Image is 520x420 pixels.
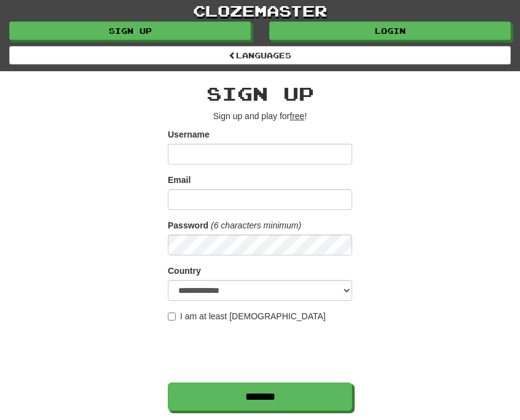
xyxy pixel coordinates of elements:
[9,21,251,40] a: Sign up
[168,313,176,321] input: I am at least [DEMOGRAPHIC_DATA]
[168,329,355,376] iframe: reCAPTCHA
[269,21,511,40] a: Login
[9,46,511,64] a: Languages
[168,219,208,231] label: Password
[168,84,352,104] h2: Sign up
[211,220,301,230] em: (6 characters minimum)
[290,111,304,121] u: free
[168,128,210,141] label: Username
[168,265,201,277] label: Country
[168,310,326,322] label: I am at least [DEMOGRAPHIC_DATA]
[168,174,191,186] label: Email
[168,110,352,122] p: Sign up and play for !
